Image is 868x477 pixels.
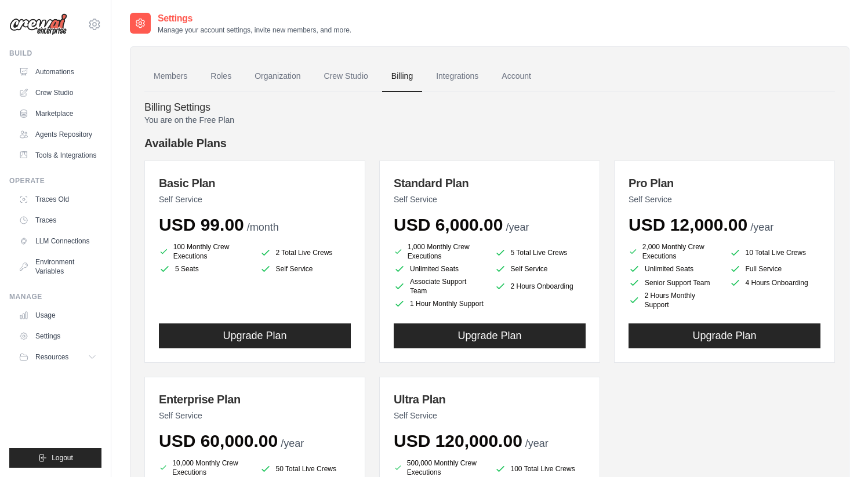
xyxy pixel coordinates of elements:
[525,438,549,449] span: /year
[201,61,241,92] a: Roles
[260,461,351,477] li: 50 Total Live Crews
[158,12,351,26] h2: Settings
[629,242,720,261] li: 2,000 Monthly Crew Executions
[629,263,720,275] li: Unlimited Seats
[260,263,351,275] li: Self Service
[14,348,101,366] button: Resources
[159,410,351,421] p: Self Service
[394,458,485,477] li: 500,000 Monthly Crew Executions
[9,292,101,301] div: Manage
[394,410,586,421] p: Self Service
[427,61,488,92] a: Integrations
[247,221,279,233] span: /month
[159,175,351,191] h3: Basic Plan
[495,277,586,296] li: 2 Hours Onboarding
[750,221,773,233] span: /year
[629,194,820,205] p: Self Service
[159,458,250,477] li: 10,000 Monthly Crew Executions
[729,263,821,275] li: Full Service
[14,253,101,281] a: Environment Variables
[14,63,101,81] a: Automations
[495,263,586,275] li: Self Service
[315,61,377,92] a: Crew Studio
[14,146,101,165] a: Tools & Integrations
[159,215,244,234] span: USD 99.00
[394,215,503,234] span: USD 6,000.00
[14,83,101,102] a: Crew Studio
[394,194,586,205] p: Self Service
[394,298,485,309] li: 1 Hour Monthly Support
[495,461,586,477] li: 100 Total Live Crews
[144,135,835,151] h4: Available Plans
[629,323,820,348] button: Upgrade Plan
[14,125,101,144] a: Agents Repository
[394,391,586,407] h3: Ultra Plan
[9,49,101,58] div: Build
[159,263,250,275] li: 5 Seats
[159,431,278,450] span: USD 60,000.00
[9,448,101,468] button: Logout
[159,391,351,407] h3: Enterprise Plan
[14,104,101,123] a: Marketplace
[52,453,73,463] span: Logout
[629,215,747,234] span: USD 12,000.00
[14,232,101,250] a: LLM Connections
[245,61,310,92] a: Organization
[394,277,485,296] li: Associate Support Team
[281,438,304,449] span: /year
[159,242,250,261] li: 100 Monthly Crew Executions
[629,291,720,309] li: 2 Hours Monthly Support
[14,306,101,325] a: Usage
[492,61,540,92] a: Account
[382,61,422,92] a: Billing
[159,323,351,348] button: Upgrade Plan
[506,221,529,233] span: /year
[394,431,522,450] span: USD 120,000.00
[14,211,101,230] a: Traces
[729,245,821,261] li: 10 Total Live Crews
[14,327,101,345] a: Settings
[629,175,820,191] h3: Pro Plan
[158,26,351,35] p: Manage your account settings, invite new members, and more.
[144,61,197,92] a: Members
[629,277,720,289] li: Senior Support Team
[159,194,351,205] p: Self Service
[260,245,351,261] li: 2 Total Live Crews
[495,245,586,261] li: 5 Total Live Crews
[35,352,68,362] span: Resources
[394,175,586,191] h3: Standard Plan
[394,242,485,261] li: 1,000 Monthly Crew Executions
[729,277,821,289] li: 4 Hours Onboarding
[9,13,67,35] img: Logo
[394,323,586,348] button: Upgrade Plan
[144,114,835,126] p: You are on the Free Plan
[394,263,485,275] li: Unlimited Seats
[144,101,835,114] h4: Billing Settings
[14,190,101,209] a: Traces Old
[9,176,101,185] div: Operate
